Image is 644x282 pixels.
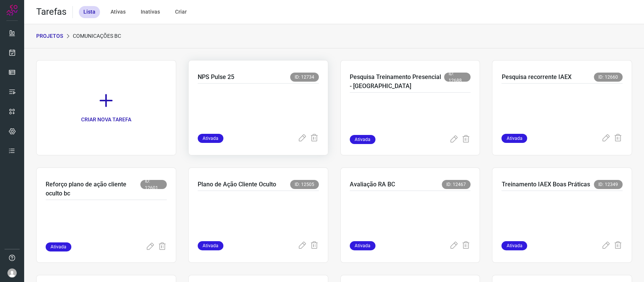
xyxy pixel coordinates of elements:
p: Pesquisa recorrente IAEX [501,73,571,82]
span: ID: 12734 [290,73,319,82]
span: Ativada [198,134,223,143]
img: Logo [6,5,18,16]
p: Avaliação RA BC [350,180,395,189]
p: CRIAR NOVA TAREFA [81,116,131,124]
div: Ativas [106,6,130,18]
p: Reforço plano de ação cliente oculto bc [46,180,140,198]
div: Criar [171,6,191,18]
p: PROJETOS [36,32,63,40]
span: ID: 12688 [444,73,470,82]
h2: Tarefas [36,6,66,17]
p: Pesquisa Treinamento Presencial - [GEOGRAPHIC_DATA] [350,73,444,91]
p: NPS Pulse 25 [198,73,234,82]
p: Treinamento IAEX Boas Práticas [501,180,590,189]
div: Inativas [136,6,164,18]
div: Lista [79,6,100,18]
span: Ativada [46,242,71,251]
span: Ativada [501,134,527,143]
span: Ativada [501,241,527,250]
span: Ativada [350,135,375,144]
span: Ativada [198,241,223,250]
span: ID: 12601 [140,180,167,189]
img: avatar-user-boy.jpg [8,268,17,277]
span: ID: 12467 [442,180,470,189]
span: ID: 12505 [290,180,319,189]
span: Ativada [350,241,375,250]
a: CRIAR NOVA TAREFA [36,60,176,155]
p: Plano de Ação Cliente Oculto [198,180,276,189]
span: ID: 12660 [594,73,622,82]
span: ID: 12349 [594,180,622,189]
p: Comunicações BC [73,32,121,40]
